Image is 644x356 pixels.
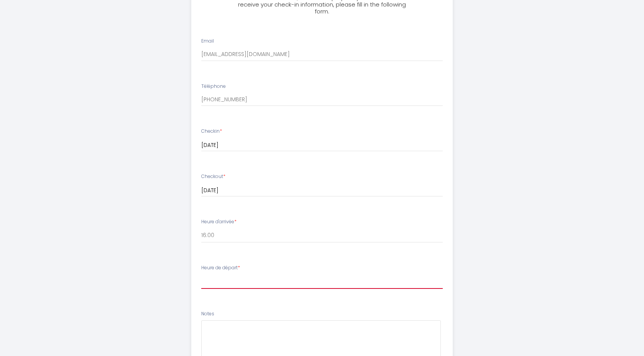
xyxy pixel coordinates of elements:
[201,264,240,272] label: Heure de départ
[201,83,226,90] label: Téléphone
[201,310,214,318] label: Notes
[201,128,222,135] label: Checkin
[201,173,225,180] label: Checkout
[201,218,237,226] label: Heure d'arrivée
[201,38,214,45] label: Email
